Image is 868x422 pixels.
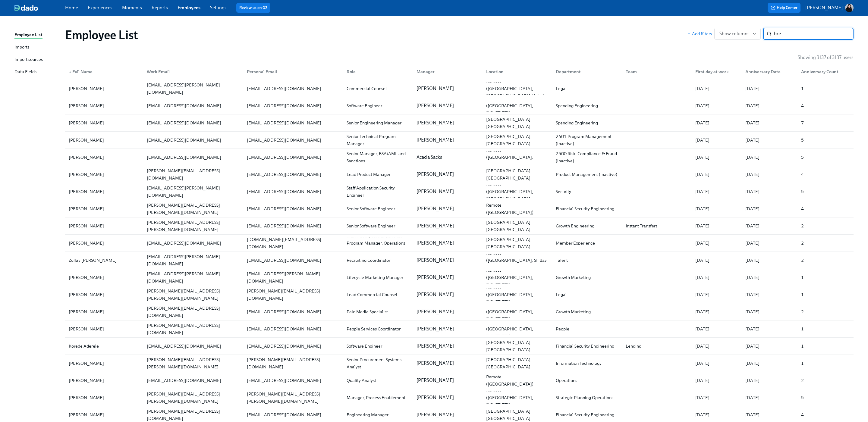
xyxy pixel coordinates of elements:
div: Remote ([GEOGRAPHIC_DATA], [US_STATE]) [484,95,551,117]
div: Senior Technical Program Manager [344,133,411,147]
div: [DATE] [743,136,797,144]
p: [PERSON_NAME] [417,326,479,332]
div: Work Email [144,68,242,75]
div: Remote ([GEOGRAPHIC_DATA], [GEOGRAPHIC_DATA] Metro) [484,78,551,99]
div: Recruiting Coordinator [344,257,411,264]
div: [EMAIL_ADDRESS][DOMAIN_NAME] [144,136,242,144]
a: [PERSON_NAME][EMAIL_ADDRESS][DOMAIN_NAME][EMAIL_ADDRESS][DOMAIN_NAME]Senior Engineering Manager[P... [65,114,854,132]
p: [PERSON_NAME] [417,274,479,281]
p: [PERSON_NAME] [417,240,479,246]
div: Team [623,68,690,75]
div: [DATE] [743,154,797,161]
div: [PERSON_NAME] [66,239,142,247]
div: [GEOGRAPHIC_DATA], [GEOGRAPHIC_DATA] [484,356,551,370]
div: [DATE] [693,102,741,109]
div: [PERSON_NAME][EMAIL_ADDRESS][PERSON_NAME][DOMAIN_NAME][EMAIL_ADDRESS][PERSON_NAME][DOMAIN_NAME]Li... [65,269,854,286]
div: [PERSON_NAME] [66,274,142,281]
a: [PERSON_NAME][EMAIL_ADDRESS][DOMAIN_NAME][EMAIL_ADDRESS][DOMAIN_NAME]Quality Analyst[PERSON_NAME]... [65,372,854,389]
div: Growth Engineering [553,222,621,230]
div: [PERSON_NAME] [66,308,142,315]
div: Instant Transfers [623,222,690,230]
span: Add filters [687,31,712,37]
span: ▲ [69,70,72,73]
div: [PERSON_NAME] [66,102,142,109]
div: [PERSON_NAME] [66,85,142,92]
div: Financial Security Engineering [553,342,621,350]
button: Review us on G2 [236,3,270,13]
div: 1 [799,274,852,281]
p: [PERSON_NAME] [417,188,479,195]
div: [PERSON_NAME][EMAIL_ADDRESS][PERSON_NAME][DOMAIN_NAME][EMAIL_ADDRESS][DOMAIN_NAME]Commercial Coun... [65,80,854,97]
button: Show columns [714,28,761,40]
div: [EMAIL_ADDRESS][DOMAIN_NAME] [244,411,342,418]
div: [PERSON_NAME] [66,171,142,178]
img: dado [14,5,38,11]
div: [PERSON_NAME] [66,222,142,230]
div: [EMAIL_ADDRESS][DOMAIN_NAME] [244,188,342,195]
div: 2401 Program Management (inactive) [553,133,621,147]
div: 1 [799,291,852,298]
div: ▲Full Name [66,66,142,78]
div: [DATE] [693,119,741,127]
div: [DATE] [743,119,797,127]
div: [DATE] [693,342,741,350]
div: [GEOGRAPHIC_DATA], [GEOGRAPHIC_DATA] [484,133,551,147]
div: [EMAIL_ADDRESS][DOMAIN_NAME] [144,239,242,247]
div: Manager, Process Enablement [344,394,411,401]
button: Help Center [768,3,800,13]
a: dado [14,5,65,11]
div: [EMAIL_ADDRESS][PERSON_NAME][DOMAIN_NAME] [144,270,242,285]
div: Senior Manager, BSA/AML and Sanctions [344,150,411,164]
div: [DATE] [693,188,741,195]
div: [EMAIL_ADDRESS][DOMAIN_NAME] [244,222,342,230]
div: [PERSON_NAME][PERSON_NAME][EMAIL_ADDRESS][PERSON_NAME][DOMAIN_NAME][PERSON_NAME][EMAIL_ADDRESS][D... [65,355,854,372]
div: Remote ([GEOGRAPHIC_DATA], [GEOGRAPHIC_DATA]) [484,181,551,202]
div: [EMAIL_ADDRESS][DOMAIN_NAME] [244,154,342,161]
a: Home [65,5,78,11]
p: [PERSON_NAME] [417,377,479,384]
a: [PERSON_NAME][EMAIL_ADDRESS][DOMAIN_NAME][EMAIL_ADDRESS][DOMAIN_NAME]Senior Manager, BSA/AML and ... [65,149,854,166]
a: Employees [178,5,200,11]
div: [GEOGRAPHIC_DATA], [GEOGRAPHIC_DATA] [484,339,551,353]
div: [PERSON_NAME][EMAIL_ADDRESS][DOMAIN_NAME] [144,322,242,336]
div: Paid Media Specialist [344,308,411,315]
div: [DATE] [693,205,741,212]
a: [PERSON_NAME][PERSON_NAME][EMAIL_ADDRESS][DOMAIN_NAME][EMAIL_ADDRESS][DOMAIN_NAME]Paid Media Spec... [65,303,854,320]
div: 4 [799,171,852,178]
div: Remote ([GEOGRAPHIC_DATA]) [484,202,551,216]
div: Software Engineer [344,342,411,350]
div: Imports [14,44,29,51]
p: [PERSON_NAME] [417,137,479,143]
div: People Services Coordinator [344,325,411,333]
div: [EMAIL_ADDRESS][DOMAIN_NAME] [244,119,342,127]
div: People [553,325,621,333]
div: Remote ([GEOGRAPHIC_DATA], [US_STATE]) [484,301,551,323]
div: [DATE] [743,411,797,418]
div: Role [344,68,411,75]
a: Imports [14,44,60,51]
div: [DATE] [743,188,797,195]
div: [PERSON_NAME][EMAIL_ADDRESS][DOMAIN_NAME][EMAIL_ADDRESS][DOMAIN_NAME]Software Engineer[PERSON_NAM... [65,97,854,114]
div: [EMAIL_ADDRESS][DOMAIN_NAME] [144,119,242,127]
div: Location [481,66,551,78]
a: [PERSON_NAME][PERSON_NAME][EMAIL_ADDRESS][DOMAIN_NAME][EMAIL_ADDRESS][DOMAIN_NAME]Lead Product Ma... [65,166,854,183]
div: [PERSON_NAME][EMAIL_ADDRESS][DOMAIN_NAME] [244,287,342,302]
div: [EMAIL_ADDRESS][DOMAIN_NAME] [244,85,342,92]
div: Information Technology [553,360,621,367]
div: Data Fields [14,68,36,76]
a: [PERSON_NAME][EMAIL_ADDRESS][DOMAIN_NAME][EMAIL_ADDRESS][DOMAIN_NAME]Software Engineer[PERSON_NAM... [65,97,854,114]
div: Legal [553,291,621,298]
div: [PERSON_NAME] [66,119,142,127]
div: [DATE] [693,274,741,281]
a: Import sources [14,56,60,64]
div: 5 [799,394,852,401]
div: Engineering Manager [344,411,411,418]
p: [PERSON_NAME] [417,308,479,315]
div: 2 [799,222,852,230]
div: 7 [799,119,852,127]
div: Korede Aderele[EMAIL_ADDRESS][DOMAIN_NAME][EMAIL_ADDRESS][DOMAIN_NAME]Software Engineer[PERSON_NA... [65,338,854,355]
div: Software Engineer [344,102,411,109]
div: [EMAIL_ADDRESS][DOMAIN_NAME] [244,171,342,178]
p: [PERSON_NAME] [417,360,479,367]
